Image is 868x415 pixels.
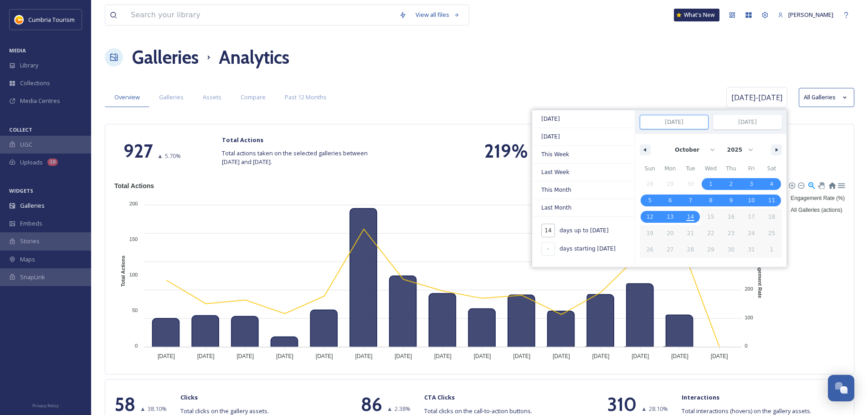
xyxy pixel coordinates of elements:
button: 2 [721,176,741,192]
button: Open Chat [828,375,854,401]
div: 10 [47,159,58,166]
input: Continuous [714,115,781,129]
span: Compare [241,93,266,102]
span: 10 [748,192,755,209]
button: 21 [680,225,701,241]
span: Library [20,61,38,70]
h1: Analytics [219,44,289,71]
span: Galleries [159,93,184,102]
button: [DATE] [532,128,635,146]
button: Last Week [532,164,635,181]
span: 18 [768,209,775,225]
button: 22 [701,225,721,241]
span: This Month [532,181,635,199]
button: 27 [660,241,681,258]
button: 19 [640,225,660,241]
button: 18 [761,209,782,225]
button: 25 [761,225,782,241]
span: 6 [668,192,672,209]
span: Total actions taken on the selected galleries between [DATE] and [DATE]. [222,149,381,166]
span: 24 [748,225,755,241]
a: Privacy Policy [32,400,59,410]
input: Early [640,115,708,129]
button: 20 [660,225,681,241]
span: UGC [20,140,32,149]
tspan: 100 [129,272,138,277]
span: Embeds [20,219,42,228]
div: Reset Zoom [828,181,836,189]
a: Galleries [132,44,199,71]
span: 5.70 % [165,152,181,160]
tspan: 200 [129,201,138,206]
tspan: [DATE] [671,353,688,359]
span: 26 [647,241,653,258]
tspan: 200 [745,286,753,292]
h1: 927 [123,138,153,165]
button: This Month [532,181,635,199]
a: What's New [674,9,719,21]
strong: Clicks [180,393,198,401]
button: 26 [640,241,660,258]
strong: Interactions [682,393,719,401]
tspan: 150 [129,236,138,242]
tspan: [DATE] [197,353,215,359]
strong: CTA Clicks [424,393,455,401]
span: 21 [687,225,694,241]
button: Last Month [532,199,635,217]
span: SnapLink [20,273,45,282]
button: 31 [741,241,762,258]
tspan: [DATE] [592,353,610,359]
tspan: [DATE] [434,353,452,359]
span: 29 [707,241,714,258]
tspan: [DATE] [711,353,728,359]
span: Engagement Rate (%) [784,195,845,201]
span: ▲ [641,405,647,413]
tspan: [DATE] [236,353,254,359]
button: 13 [660,209,681,225]
button: This Week [532,146,635,164]
span: Mon [660,161,681,176]
span: 17 [748,209,755,225]
span: 2 [729,176,733,192]
tspan: 0 [745,343,747,348]
button: 12 [640,209,660,225]
button: 4 [761,176,782,192]
span: 23 [728,225,734,241]
span: 2.38 % [395,405,411,413]
span: MEDIA [9,47,26,54]
button: 28 [680,241,701,258]
span: 38.10 % [148,405,167,413]
span: 25 [768,225,775,241]
tspan: [DATE] [276,353,293,359]
span: Sat [761,161,782,176]
span: ▲ [387,405,393,413]
tspan: [DATE] [158,353,175,359]
span: Maps [20,255,35,264]
span: Stories [20,237,40,246]
span: 22 [707,225,714,241]
tspan: [DATE] [395,353,412,359]
tspan: 50 [132,307,138,313]
a: View all files [411,6,464,24]
span: days up to [DATE] [560,226,609,235]
span: COLLECT [9,126,32,133]
span: 16 [728,209,734,225]
span: WIDGETS [9,187,33,194]
div: Selection Zoom [807,181,815,189]
span: 20 [667,225,673,241]
button: 10 [741,192,762,209]
span: 4 [770,176,774,192]
img: images.jpg [15,15,24,24]
span: 27 [667,241,673,258]
button: 6 [660,192,681,209]
span: Wed [701,161,721,176]
span: 7 [689,192,693,209]
tspan: [DATE] [355,353,373,359]
tspan: [DATE] [513,353,530,359]
div: Zoom Out [797,182,804,188]
span: 28 [687,241,694,258]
